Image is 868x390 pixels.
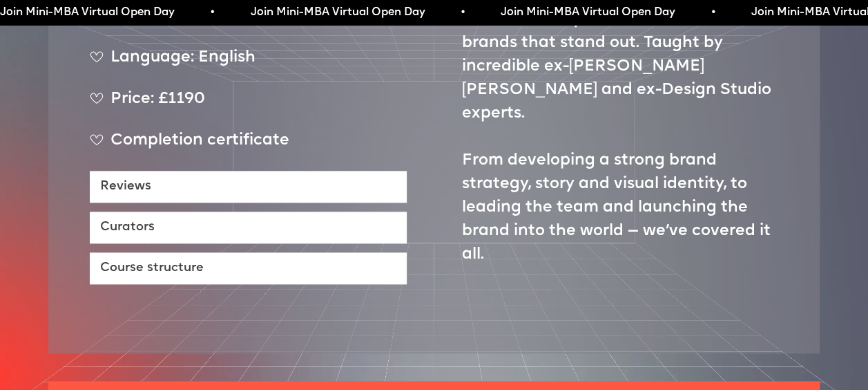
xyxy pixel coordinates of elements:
span: • [461,3,465,22]
a: Reviews [90,171,407,203]
div: Price: £1190 [90,88,407,122]
span: • [211,3,215,22]
a: Curators [90,212,407,243]
span: • [711,3,715,22]
a: Course structure [90,252,407,284]
div: Language: English [90,46,407,81]
div: Completion certificate [90,129,407,164]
